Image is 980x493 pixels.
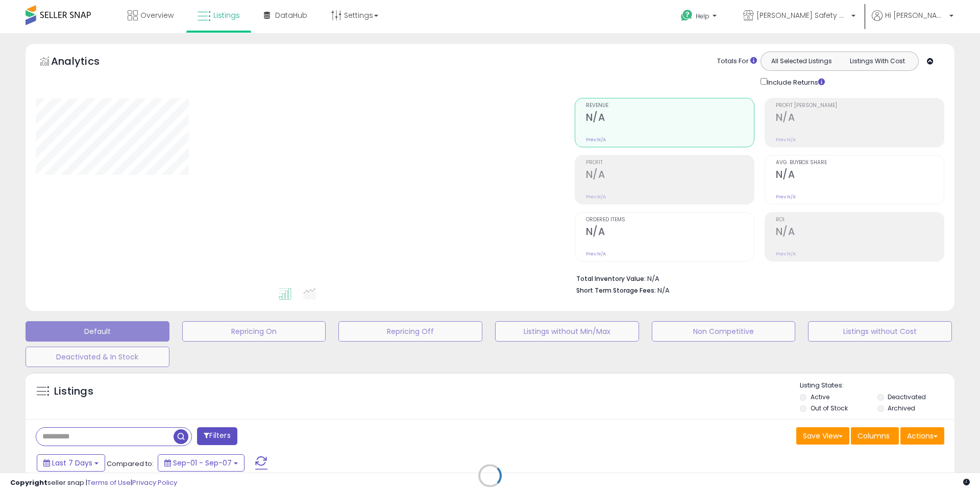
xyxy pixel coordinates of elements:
[576,274,646,283] b: Total Inventory Value:
[872,10,953,33] a: Hi [PERSON_NAME]
[839,55,915,68] button: Listings With Cost
[776,226,944,240] h2: N/A
[51,54,119,71] h5: Analytics
[576,286,656,295] b: Short Term Storage Fees:
[776,103,944,109] span: Profit [PERSON_NAME]
[776,160,944,166] span: Avg. Buybox Share
[673,2,727,33] a: Help
[576,272,937,284] li: N/A
[586,226,754,240] h2: N/A
[652,321,796,342] button: Non Competitive
[657,286,670,295] span: N/A
[275,10,307,20] span: DataHub
[776,251,796,257] small: Prev: N/A
[756,10,848,20] span: [PERSON_NAME] Safety & Supply
[586,251,606,257] small: Prev: N/A
[717,57,757,66] div: Totals For
[338,321,482,342] button: Repricing Off
[586,137,606,143] small: Prev: N/A
[776,169,944,183] h2: N/A
[586,169,754,183] h2: N/A
[753,76,837,88] div: Include Returns
[696,12,709,20] span: Help
[182,321,326,342] button: Repricing On
[776,112,944,125] h2: N/A
[586,160,754,166] span: Profit
[140,10,174,20] span: Overview
[586,194,606,200] small: Prev: N/A
[586,217,754,223] span: Ordered Items
[776,137,796,143] small: Prev: N/A
[764,55,840,68] button: All Selected Listings
[885,10,946,20] span: Hi [PERSON_NAME]
[776,217,944,223] span: ROI
[10,478,177,488] div: seller snap | |
[680,9,693,22] i: Get Help
[10,478,47,487] strong: Copyright
[213,10,240,20] span: Listings
[26,321,169,342] button: Default
[808,321,952,342] button: Listings without Cost
[776,194,796,200] small: Prev: N/A
[586,112,754,125] h2: N/A
[495,321,639,342] button: Listings without Min/Max
[26,347,169,367] button: Deactivated & In Stock
[586,103,754,109] span: Revenue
